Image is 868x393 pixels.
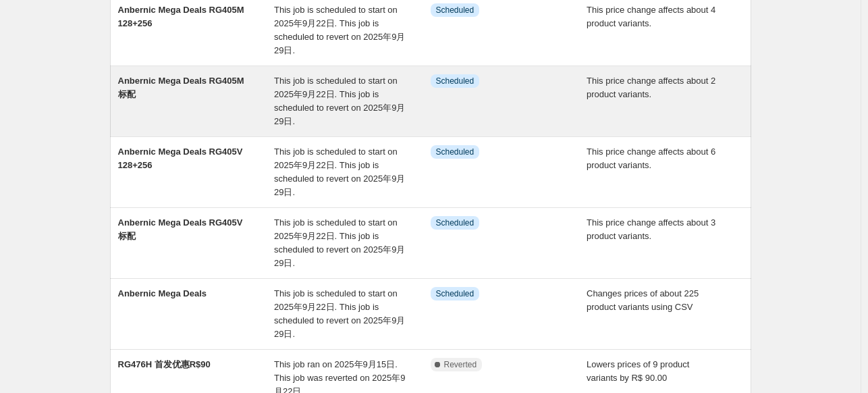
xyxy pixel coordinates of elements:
span: This job is scheduled to start on 2025年9月22日. This job is scheduled to revert on 2025年9月29日. [274,147,405,197]
span: Scheduled [436,288,474,299]
span: Reverted [444,359,477,370]
span: This price change affects about 4 product variants. [587,5,715,28]
span: Lowers prices of 9 product variants by R$ 90.00 [587,359,689,383]
span: This job is scheduled to start on 2025年9月22日. This job is scheduled to revert on 2025年9月29日. [274,217,405,268]
span: This price change affects about 2 product variants. [587,76,715,99]
span: This job is scheduled to start on 2025年9月22日. This job is scheduled to revert on 2025年9月29日. [274,5,405,55]
span: Anbernic Mega Deals RG405V 128+256 [118,147,243,170]
span: Anbernic Mega Deals RG405V 标配 [118,217,243,241]
span: Scheduled [436,147,474,157]
span: This price change affects about 3 product variants. [587,217,715,241]
span: Anbernic Mega Deals RG405M 128+256 [118,5,244,28]
span: Anbernic Mega Deals [118,288,207,298]
span: Anbernic Mega Deals RG405M 标配 [118,76,244,99]
span: Scheduled [436,5,474,16]
span: This job is scheduled to start on 2025年9月22日. This job is scheduled to revert on 2025年9月29日. [274,288,405,339]
span: RG476H 首发优惠R$90 [118,359,211,369]
span: Changes prices of about 225 product variants using CSV [587,288,699,312]
span: This job is scheduled to start on 2025年9月22日. This job is scheduled to revert on 2025年9月29日. [274,76,405,126]
span: Scheduled [436,217,474,228]
span: This price change affects about 6 product variants. [587,147,715,170]
span: Scheduled [436,76,474,86]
